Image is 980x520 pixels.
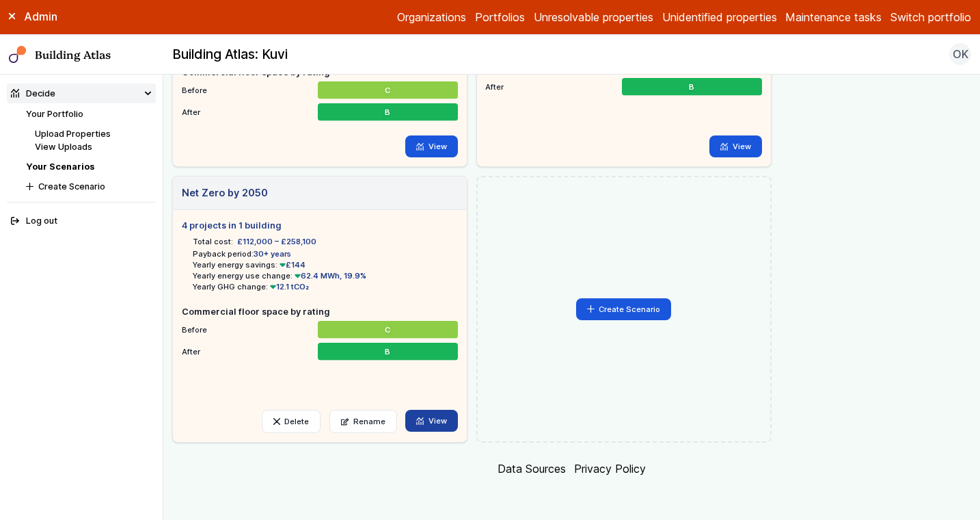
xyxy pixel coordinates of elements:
[385,107,391,118] span: B
[785,9,882,25] a: Maintenance tasks
[11,87,55,100] div: Decide
[385,346,391,357] span: B
[475,9,525,25] a: Portfolios
[182,79,458,96] li: Before
[9,46,27,64] img: main-0bbd2752.svg
[182,305,458,318] h5: Commercial floor space by rating
[172,46,288,64] h2: Building Atlas: Kuvi
[385,324,391,335] span: C
[405,410,458,432] a: View
[268,282,310,291] span: 12.1 tCO₂
[193,259,458,270] li: Yearly energy savings:
[709,135,762,157] a: View
[193,236,233,247] h6: Total cost:
[193,248,458,259] li: Payback period:
[890,9,971,25] button: Switch portfolio
[182,318,458,336] li: Before
[405,135,458,157] a: View
[182,101,458,118] li: After
[193,281,458,292] li: Yearly GHG change:
[182,219,458,232] h5: 4 projects in 1 building
[26,161,94,172] a: Your Scenarios
[7,83,156,103] summary: Decide
[576,298,672,320] button: Create Scenario
[574,462,646,476] a: Privacy Policy
[182,340,458,358] li: After
[949,43,971,65] button: OK
[35,129,111,139] a: Upload Properties
[498,462,566,476] a: Data Sources
[953,46,968,62] span: OK
[262,410,321,433] button: Delete
[534,9,653,25] a: Unresolvable properties
[662,9,777,25] a: Unidentified properties
[689,81,694,92] span: B
[35,142,92,152] a: View Uploads
[182,185,268,200] h3: Net Zero by 2050
[292,271,367,281] span: 62.4 MWh, 19.9%
[26,109,83,119] a: Your Portfolio
[7,211,156,231] button: Log out
[237,236,316,247] span: £112,000 – £258,100
[193,270,458,281] li: Yearly energy use change:
[385,85,391,96] span: C
[22,177,156,196] button: Create Scenario
[277,260,306,270] span: £144
[254,249,291,259] span: 30+ years
[485,75,761,93] li: After
[329,410,397,433] a: Rename
[397,9,466,25] a: Organizations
